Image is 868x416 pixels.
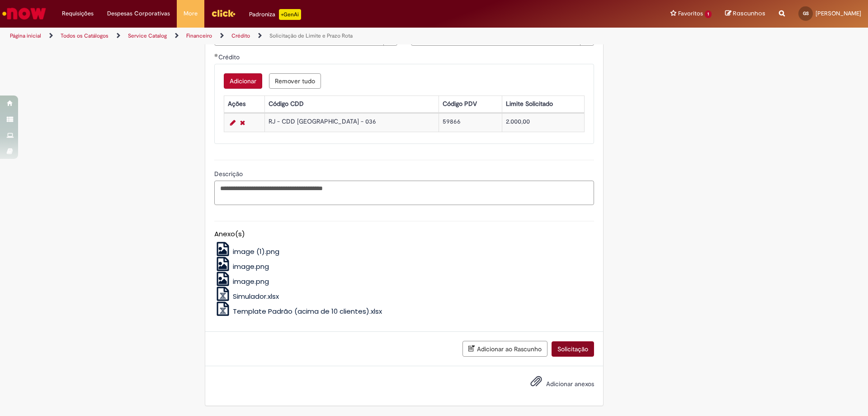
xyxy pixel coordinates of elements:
ul: Trilhas de página [7,28,572,44]
span: 1 [705,10,712,18]
span: Descrição [214,170,245,178]
img: ServiceNow [1,5,47,23]
button: Remove all rows for Crédito [269,73,321,89]
textarea: Descrição [214,181,594,205]
img: click_logo_yellow_360x200.png [211,6,236,20]
span: image.png [233,262,269,271]
span: Requisições [62,9,94,18]
th: Limite Solicitado [502,96,584,112]
th: Ações [224,96,264,112]
a: Rascunhos [725,10,765,18]
span: [PERSON_NAME] [816,10,861,17]
td: 2.000,00 [502,113,584,132]
span: image.png [233,277,269,286]
td: RJ - CDD [GEOGRAPHIC_DATA] - 036 [265,113,439,132]
span: Template Padrão (acima de 10 clientes).xlsx [233,306,382,316]
span: Simulador.xlsx [233,292,279,301]
a: Página inicial [10,32,41,39]
span: Despesas Corporativas [107,9,170,18]
span: More [184,9,198,18]
button: Solicitação [552,341,594,357]
span: image (1).png [233,247,279,256]
h5: Anexo(s) [214,230,594,238]
a: Financeiro [186,32,212,39]
th: Código PDV [439,96,502,112]
button: Adicionar ao Rascunho [462,341,547,357]
a: Remover linha 1 [238,117,247,128]
span: Crédito [218,53,241,61]
button: Add a row for Crédito [224,73,262,89]
span: Favoritos [678,9,703,18]
a: Service Catalog [128,32,167,39]
span: GS [803,10,809,16]
button: Adicionar anexos [528,373,544,394]
div: Padroniza [249,9,301,20]
p: +GenAi [279,9,301,20]
a: image.png [214,262,269,271]
span: Rascunhos [733,9,765,18]
a: Todos os Catálogos [61,32,108,39]
a: Solicitação de Limite e Prazo Rota [269,32,353,39]
a: Template Padrão (acima de 10 clientes).xlsx [214,306,382,316]
span: Adicionar anexos [546,380,594,388]
a: Simulador.xlsx [214,292,279,301]
a: image.png [214,277,269,286]
th: Código CDD [265,96,439,112]
a: Editar Linha 1 [228,117,238,128]
td: 59866 [439,113,502,132]
span: Obrigatório Preenchido [214,53,218,57]
a: image (1).png [214,247,280,256]
a: Crédito [231,32,250,39]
